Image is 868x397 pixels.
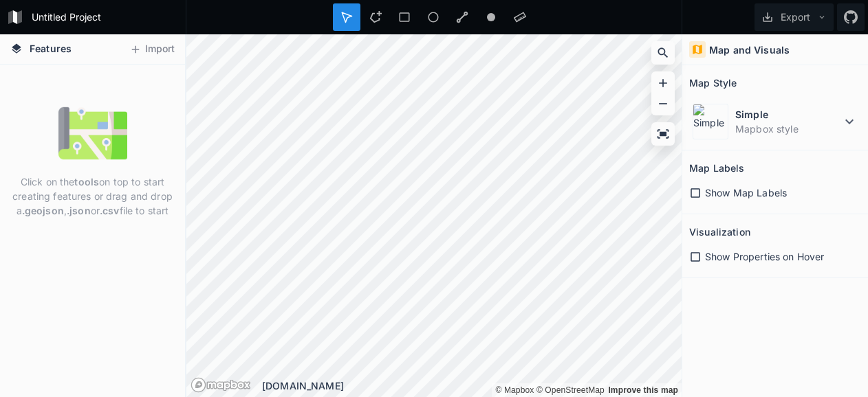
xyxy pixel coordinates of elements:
span: Show Properties on Hover [705,249,824,264]
h2: Map Labels [689,157,744,179]
img: Simple [693,104,728,139]
div: [DOMAIN_NAME] [262,378,682,393]
a: OpenStreetMap [536,385,605,395]
button: Export [755,3,834,31]
dd: Mapbox style [735,122,841,136]
strong: tools [74,176,99,188]
button: Import [122,38,182,60]
h4: Map and Visuals [709,43,790,57]
strong: .csv [100,205,120,216]
a: Mapbox logo [191,377,251,393]
strong: .json [67,205,91,216]
span: Features [30,41,72,56]
strong: .geojson [22,205,64,216]
img: empty [58,99,127,168]
a: Mapbox [495,385,534,395]
dt: Simple [735,107,841,122]
p: Click on the on top to start creating features or drag and drop a , or file to start [10,174,175,218]
a: Map feedback [608,385,678,395]
span: Show Map Labels [705,185,787,200]
h2: Visualization [689,221,750,242]
h2: Map Style [689,72,737,93]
